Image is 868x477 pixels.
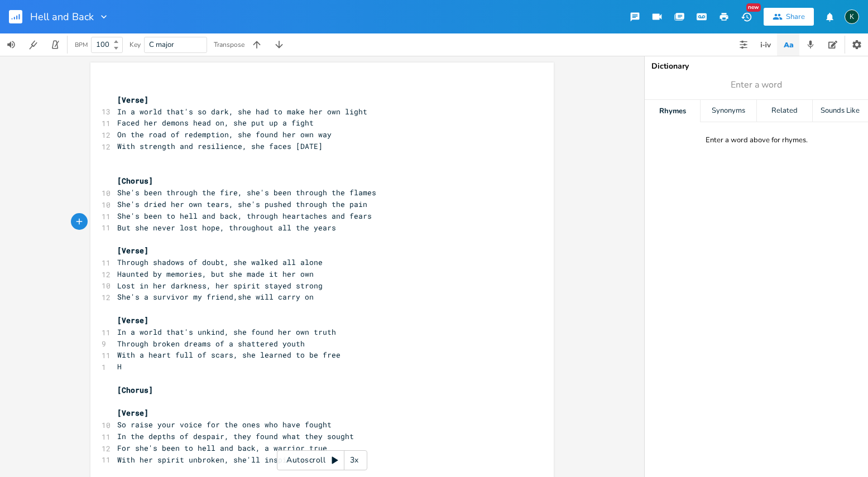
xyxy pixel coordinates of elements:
[214,41,244,48] div: Transpose
[117,327,336,337] span: In a world that's unkind, she found her own truth
[731,79,782,91] span: Enter a word
[117,385,153,395] span: [Chorus]
[117,199,367,209] span: She's dried her own tears, she's pushed through the pain
[117,281,323,291] span: Lost in her darkness, her spirit stayed strong
[813,100,868,122] div: Sounds Like
[117,315,148,325] span: [Verse]
[117,107,367,117] span: In a world that's so dark, she had to make her own light
[117,350,341,360] span: With a heart full of scars, she learned to be free
[117,129,332,139] span: On the road of redemption, she found her own way
[130,41,141,48] div: Key
[117,431,354,441] span: In the depths of despair, they found what they sought
[277,450,367,470] div: Autoscroll
[117,187,376,197] span: She's been through the fire, she's been through the flames
[344,450,365,470] div: 3x
[75,42,88,48] div: BPM
[764,8,814,26] button: Share
[117,292,314,302] span: She's a survivor my friend,she will carry on
[117,362,122,372] span: H
[117,211,372,221] span: She's been to hell and back, through heartaches and fears
[117,245,148,256] span: [Verse]
[30,12,94,22] span: Hell and Back
[117,339,305,349] span: Through broken dreams of a shattered youth
[117,455,314,465] span: With her spirit unbroken, she'll inspire you
[117,223,336,233] span: But she never lost hope, throughout all the years
[651,62,861,70] div: Dictionary
[845,4,859,30] button: K
[117,176,153,186] span: [Chorus]
[117,141,323,151] span: With strength and resilience, she faces [DATE]
[845,9,859,24] div: Koval
[735,7,757,27] button: New
[117,420,332,430] span: So raise your voice for the ones who have fought
[117,257,323,267] span: Through shadows of doubt, she walked all alone
[757,100,812,122] div: Related
[117,443,327,453] span: For she's been to hell and back, a warrior true
[746,3,761,12] div: New
[117,408,148,418] span: [Verse]
[117,95,148,105] span: [Verse]
[706,136,808,145] div: Enter a word above for rhymes.
[786,12,805,22] div: Share
[701,100,756,122] div: Synonyms
[149,40,174,50] span: C major
[117,269,314,279] span: Haunted by memories, but she made it her own
[645,100,700,122] div: Rhymes
[117,118,314,128] span: Faced her demons head on, she put up a fight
